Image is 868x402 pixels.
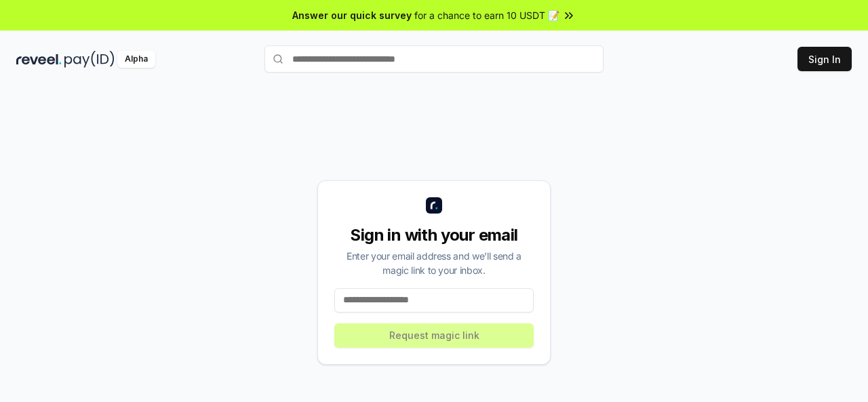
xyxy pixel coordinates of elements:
img: logo_small [426,197,442,214]
button: Sign In [797,47,852,71]
div: Alpha [117,51,155,68]
span: for a chance to earn 10 USDT 📝 [414,8,559,22]
span: Answer our quick survey [292,8,412,22]
div: Enter your email address and we’ll send a magic link to your inbox. [334,249,534,277]
img: pay_id [64,51,115,68]
div: Sign in with your email [334,224,534,246]
img: reveel_dark [16,51,62,68]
